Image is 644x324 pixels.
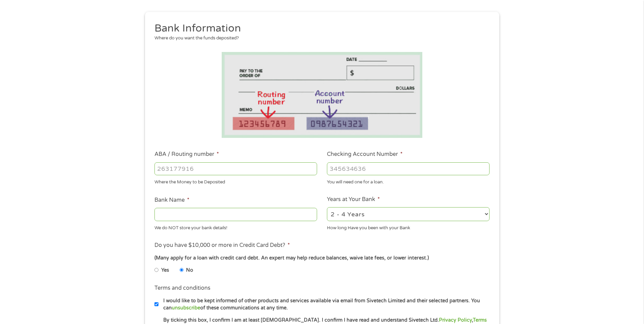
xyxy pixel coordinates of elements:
[327,162,490,175] input: 345634636
[327,177,490,186] div: You will need one for a loan.
[154,35,484,42] div: Where do you want the funds deposited?
[154,151,219,158] label: ABA / Routing number
[327,222,490,231] div: How long Have you been with your Bank
[154,242,290,249] label: Do you have $10,000 or more in Credit Card Debt?
[154,162,317,175] input: 263177916
[222,52,423,138] img: Routing number location
[186,267,193,274] label: No
[154,177,317,186] div: Where the Money to be Deposited
[154,254,489,262] div: (Many apply for a loan with credit card debt. An expert may help reduce balances, waive late fees...
[154,222,317,231] div: We do NOT store your bank details!
[172,305,200,311] a: unsubscribe
[159,297,492,312] label: I would like to be kept informed of other products and services available via email from Sivetech...
[327,196,380,203] label: Years at Your Bank
[154,197,189,204] label: Bank Name
[154,285,210,292] label: Terms and conditions
[154,22,484,35] h2: Bank Information
[327,151,403,158] label: Checking Account Number
[439,317,472,323] a: Privacy Policy
[161,267,169,274] label: Yes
